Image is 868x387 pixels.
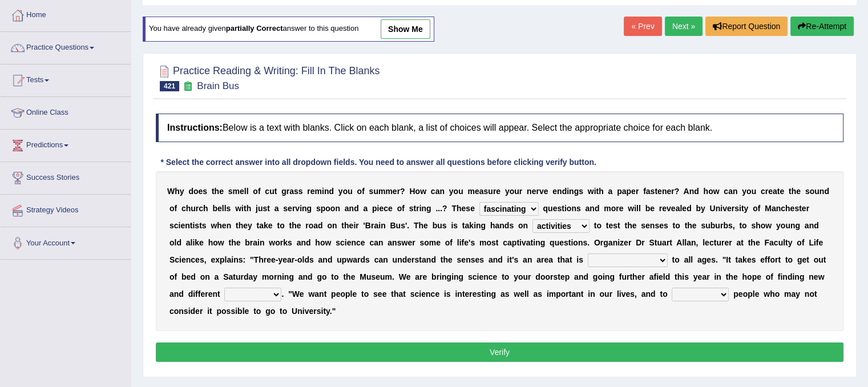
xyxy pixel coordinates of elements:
b: o [309,221,314,230]
b: s [227,204,231,213]
b: t [789,187,792,196]
b: i [378,221,381,230]
b: w [235,204,241,213]
b: d [318,221,323,230]
b: n [349,204,354,213]
b: o [611,204,616,213]
b: r [196,204,199,213]
b: l [222,204,224,213]
b: n [439,187,445,196]
b: e [544,187,548,196]
b: r [307,187,310,196]
b: i [241,204,244,213]
b: i [300,204,302,213]
a: Next » [665,17,703,36]
b: s [579,187,583,196]
b: t [236,221,239,230]
b: i [192,221,195,230]
b: d [694,187,699,196]
b: . [440,204,442,213]
b: e [393,187,397,196]
b: e [553,204,558,213]
b: s [650,187,655,196]
b: i [322,187,324,196]
b: e [268,221,273,230]
b: e [671,204,676,213]
b: u [373,187,378,196]
b: p [321,204,326,213]
b: e [222,221,227,230]
b: U [709,204,715,213]
b: i [634,204,636,213]
b: u [752,187,757,196]
b: t [741,204,744,213]
b: c [181,204,186,213]
b: d [562,187,567,196]
b: e [217,204,222,213]
b: o [357,187,362,196]
b: e [243,221,248,230]
b: t [562,204,564,213]
b: r [397,187,400,196]
b: a [363,204,368,213]
b: s [483,187,488,196]
b: y [701,204,705,213]
b: o [510,187,515,196]
b: p [372,204,377,213]
b: o [746,187,752,196]
h2: Practice Reading & Writing: Fill In The Blanks [156,63,380,91]
b: i [353,221,356,230]
b: t [257,221,260,230]
b: d [595,204,600,213]
b: h [292,221,297,230]
b: u [548,204,553,213]
b: e [552,187,557,196]
button: Report Question [705,17,788,36]
b: g [426,204,431,213]
b: M [765,204,772,213]
b: s [203,187,207,196]
b: d [329,187,334,196]
b: n [689,187,695,196]
b: e [790,204,794,213]
b: m [467,187,474,196]
b: v [667,204,671,213]
button: Re-Attempt [790,17,854,36]
a: « Prev [624,17,661,36]
b: t [267,204,270,213]
b: u [488,187,493,196]
b: u [191,204,196,213]
a: Your Account [1,227,131,256]
b: h [175,187,180,196]
b: t [413,204,416,213]
b: w [420,187,426,196]
b: o [327,221,332,230]
b: t [212,187,215,196]
b: h [785,204,790,213]
b: j [256,204,258,213]
b: e [662,204,667,213]
b: h [203,204,208,213]
b: y [180,187,184,196]
b: a [773,187,777,196]
b: t [289,221,292,230]
b: r [616,204,619,213]
b: t [596,187,599,196]
b: e [240,187,244,196]
a: Success Stories [1,162,131,191]
b: e [470,204,475,213]
b: h [215,187,220,196]
b: e [619,204,624,213]
b: f [643,187,646,196]
b: u [814,187,819,196]
b: u [258,204,263,213]
b: a [728,187,733,196]
b: v [722,204,727,213]
b: h [703,187,708,196]
b: d [354,204,359,213]
b: y [505,187,510,196]
span: 421 [160,81,179,91]
b: n [590,204,595,213]
a: Predictions [1,130,131,158]
b: e [667,187,671,196]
